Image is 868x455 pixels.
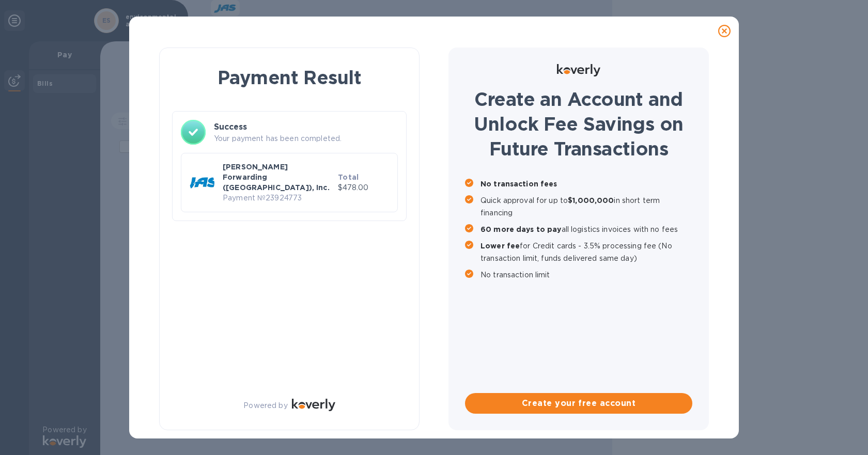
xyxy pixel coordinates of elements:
[214,133,398,144] p: Your payment has been completed.
[223,162,334,193] p: [PERSON_NAME] Forwarding ([GEOGRAPHIC_DATA]), Inc.
[481,269,692,281] p: No transaction limit
[568,196,614,205] b: $1,000,000
[557,64,600,76] img: Logo
[176,65,402,90] h1: Payment Result
[473,397,684,410] span: Create your free account
[338,182,389,193] p: $478.00
[214,121,398,133] h3: Success
[481,180,557,188] b: No transaction fees
[465,393,692,414] button: Create your free account
[481,223,692,236] p: all logistics invoices with no fees
[481,194,692,219] p: Quick approval for up to in short term financing
[481,242,520,250] b: Lower fee
[292,399,335,411] img: Logo
[243,400,287,411] p: Powered by
[338,173,359,181] b: Total
[481,225,562,233] b: 60 more days to pay
[481,240,692,264] p: for Credit cards - 3.5% processing fee (No transaction limit, funds delivered same day)
[465,87,692,161] h1: Create an Account and Unlock Fee Savings on Future Transactions
[223,193,334,203] p: Payment № 23924773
